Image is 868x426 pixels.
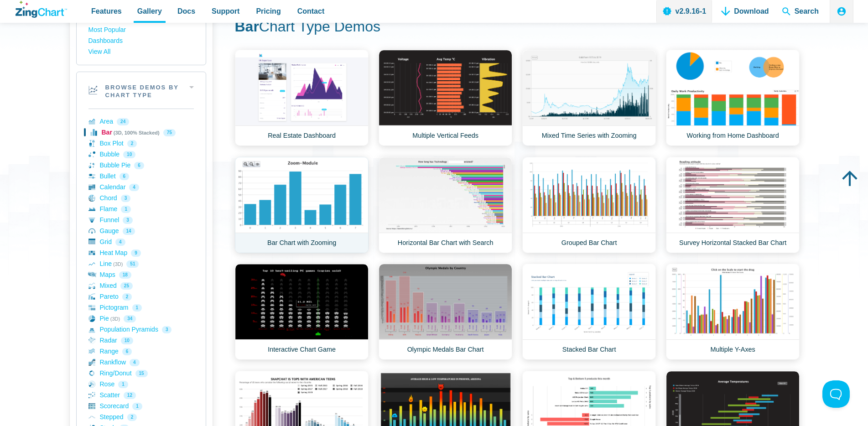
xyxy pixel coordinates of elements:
a: Interactive Chart Game [235,264,369,360]
a: Olympic Medals Bar Chart [379,264,512,360]
span: Support [212,5,239,17]
a: ZingChart Logo. Click to return to the homepage [16,1,67,18]
a: Survey Horizontal Stacked Bar Chart [666,157,800,253]
a: Real Estate Dashboard [235,50,369,146]
a: Most Popular [88,25,194,36]
a: Grouped Bar Chart [522,157,656,253]
a: Stacked Bar Chart [522,264,656,360]
a: Multiple Vertical Feeds [379,50,512,146]
h2: Browse Demos By Chart Type [77,72,206,109]
iframe: Toggle Customer Support [822,380,850,408]
a: Horizontal Bar Chart with Search [379,157,512,253]
a: Dashboards [88,36,194,47]
strong: Bar [235,18,259,35]
a: View All [88,47,194,57]
span: Docs [177,5,195,17]
span: Features [91,5,122,17]
h1: Chart Type Demos [235,17,799,38]
a: Bar Chart with Zooming [235,157,369,253]
a: Working from Home Dashboard [666,50,800,146]
a: Mixed Time Series with Zooming [522,50,656,146]
span: Contact [297,5,325,17]
span: Pricing [256,5,281,17]
span: Gallery [137,5,162,17]
a: Multiple Y-Axes [666,264,800,360]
